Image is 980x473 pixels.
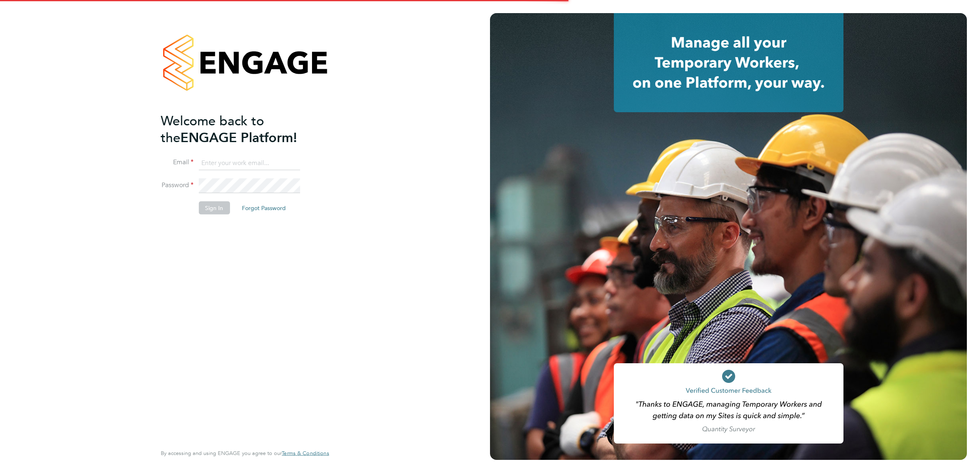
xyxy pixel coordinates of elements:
button: Sign In [198,201,230,215]
span: Terms & Conditions [282,450,329,457]
span: Welcome back to the [161,113,264,145]
button: Forgot Password [235,201,292,215]
h2: ENGAGE Platform! [161,112,321,146]
span: By accessing and using ENGAGE you agree to our [161,450,329,457]
input: Enter your work email... [198,156,300,170]
a: Terms & Conditions [282,450,329,457]
label: Email [161,158,194,167]
label: Password [161,181,194,190]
